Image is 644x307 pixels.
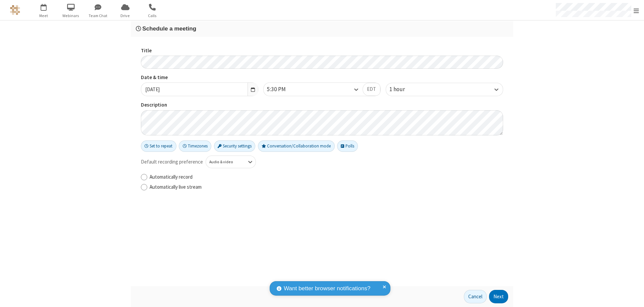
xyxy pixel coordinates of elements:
[58,13,84,19] span: Webinars
[141,47,503,55] label: Title
[86,13,111,19] span: Team Chat
[150,183,503,191] label: Automatically live stream
[209,159,241,165] div: Audio & video
[141,158,203,166] span: Default recording preference
[337,140,358,152] button: Polls
[10,5,20,15] img: QA Selenium DO NOT DELETE OR CHANGE
[389,85,416,94] div: 1 hour
[141,140,176,152] button: Set to repeat
[267,85,297,94] div: 5:30 PM
[284,284,370,293] span: Want better browser notifications?
[140,13,165,19] span: Calls
[31,13,56,19] span: Meet
[489,290,508,303] button: Next
[113,13,138,19] span: Drive
[258,140,335,152] button: Conversation/Collaboration mode
[141,74,258,81] label: Date & time
[464,290,487,303] button: Cancel
[141,101,503,109] label: Description
[142,25,196,32] span: Schedule a meeting
[214,140,256,152] button: Security settings
[627,290,639,302] iframe: Chat
[150,173,503,181] label: Automatically record
[179,140,211,152] button: Timezones
[363,83,380,96] button: EDT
